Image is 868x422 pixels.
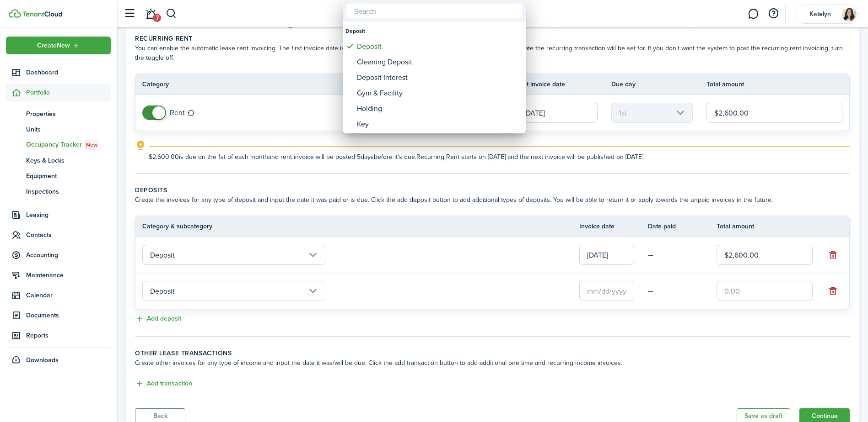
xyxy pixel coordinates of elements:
[346,4,522,18] input: Search
[357,70,519,85] div: Deposit Interest
[345,23,523,39] div: Deposit
[357,54,519,70] div: Cleaning Deposit
[357,116,519,132] div: Key
[357,39,519,54] div: Deposit
[357,85,519,101] div: Gym & Facility
[357,101,519,116] div: Holding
